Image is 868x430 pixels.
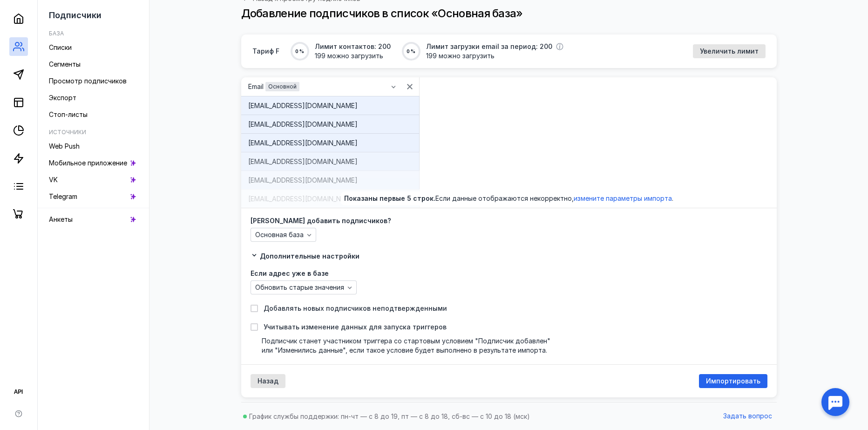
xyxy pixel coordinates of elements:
[248,120,412,129] div: [EMAIL_ADDRESS][DOMAIN_NAME]
[251,374,285,388] button: Назад
[264,304,447,313] span: Добавлять новых подписчиков неподтвержденными
[45,40,142,55] a: Списки
[49,110,88,118] span: Стоп-листы
[426,51,563,61] span: 199 можно загрузить
[251,218,391,224] span: [PERSON_NAME] добавить подписчиков?
[435,194,673,202] span: Если данные отображаются некорректно, .
[241,7,523,20] span: Добавление подписчиков в список «Основная база»
[244,80,400,94] button: EmailОсновной
[49,94,76,102] span: Экспорт
[49,43,72,51] span: Списки
[49,77,127,85] span: Просмотр подписчиков
[49,142,80,150] span: Web Push
[264,322,447,332] span: Учитывать изменение данных для запуска триггеров
[45,212,142,227] a: Анкеты
[248,138,412,148] div: [EMAIL_ADDRESS][DOMAIN_NAME]
[45,107,142,122] a: Стоп-листы
[574,194,672,202] span: измените параметры импорта
[45,172,142,187] a: VK
[706,377,760,385] span: Импортировать
[49,60,81,68] span: Сегменты
[315,51,391,61] span: 199 можно загрузить
[248,194,412,204] div: [EMAIL_ADDRESS][DOMAIN_NAME]
[344,194,435,202] span: Показаны первые 5 строк.
[248,101,412,110] div: [EMAIL_ADDRESS][DOMAIN_NAME]
[45,90,142,105] a: Экспорт
[262,337,550,354] span: Подписчик станет участником триггера со стартовым условием "Подписчик добавлен" или "Изменились д...
[49,159,127,167] span: Мобильное приложение
[248,176,412,185] div: [EMAIL_ADDRESS][DOMAIN_NAME]
[49,30,64,37] h5: База
[700,48,759,55] span: Увеличить лимит
[252,47,279,56] span: Тариф F
[699,374,767,388] button: Импортировать
[248,157,412,166] div: [EMAIL_ADDRESS][DOMAIN_NAME]
[45,156,142,171] a: Мобильное приложение
[49,176,58,184] span: VK
[248,83,264,91] span: Email
[255,231,304,239] span: Основная база
[723,412,772,420] span: Задать вопрос
[258,377,278,385] span: Назад
[693,44,766,58] button: Увеличить лимит
[260,252,359,260] span: Дополнительные настройки
[251,280,357,294] button: Обновить старые значения
[49,192,77,200] span: Telegram
[45,74,142,89] a: Просмотр подписчиков
[49,10,102,20] span: Подписчики
[45,57,142,72] a: Сегменты
[49,215,73,223] span: Анкеты
[315,42,391,51] span: Лимит контактов: 200
[249,412,530,420] span: График службы поддержки: пн-чт — с 8 до 19, пт — с 8 до 18, сб-вс — с 10 до 18 (мск)
[251,270,329,277] span: Если адрес уже в базе
[719,410,777,423] button: Задать вопрос
[251,228,316,242] button: Основная база
[49,129,86,136] h5: Источники
[45,139,142,154] a: Web Push
[268,83,297,90] span: Основной
[574,194,672,203] button: измените параметры импорта
[255,284,344,292] span: Обновить старые значения
[426,42,552,51] span: Лимит загрузки email за период: 200
[251,251,359,261] button: Дополнительные настройки
[45,189,142,204] a: Telegram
